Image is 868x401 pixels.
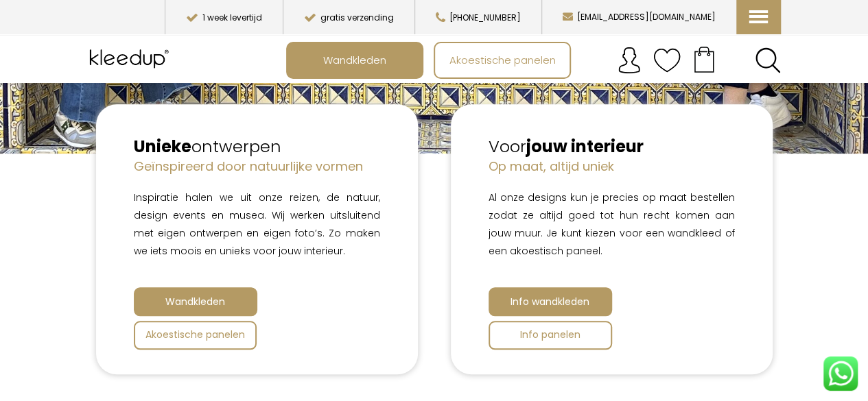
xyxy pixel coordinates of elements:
[489,158,735,175] h4: Op maat, altijd uniek
[165,295,225,308] span: Wandkleden
[316,47,394,73] span: Wandkleden
[134,189,380,260] p: Inspiratie halen we uit onze reizen, de natuur, design events en musea. Wij werken uitsluitend me...
[520,328,580,341] span: Info panelen
[615,47,643,74] img: account.svg
[134,158,380,175] h4: Geïnspireerd door natuurlijke vormen
[134,321,257,350] a: Akoestische panelen
[489,287,612,316] a: Info wandkleden
[489,321,612,350] a: Info panelen
[86,42,175,76] img: Kleedup
[681,42,727,76] a: Your cart
[288,43,422,77] a: Wandkleden
[435,43,570,77] a: Akoestische panelen
[489,189,735,260] p: Al onze designs kun je precies op maat bestellen zodat ze altijd goed tot hun recht komen aan jou...
[511,295,589,308] span: Info wandkleden
[755,47,781,73] a: Search
[442,47,563,73] span: Akoestische panelen
[134,287,257,316] a: Wandkleden
[653,47,681,74] img: verlanglijstje.svg
[145,328,245,341] span: Akoestische panelen
[286,42,791,79] nav: Main menu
